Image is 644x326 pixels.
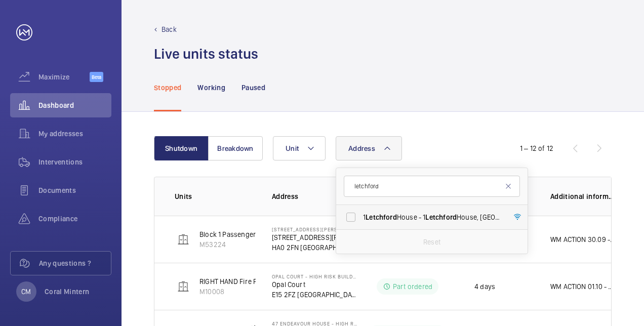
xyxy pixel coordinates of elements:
p: [STREET_ADDRESS][PERSON_NAME] [272,232,357,242]
p: Stopped [154,83,181,93]
p: CM [21,287,31,297]
p: Units [175,191,256,201]
div: 1 – 12 of 12 [520,143,553,153]
p: M53224 [199,239,268,250]
p: RIGHT HAND Fire Fighting Lift 11 Floors Machine Roomless [199,276,381,287]
p: 4 days [474,281,495,292]
button: Address [336,136,402,160]
span: Address [348,144,375,152]
p: WM ACTION 01.10 - Parts on order, ETA [DATE]. WM ACTION 29/09 - rollers and clips required chasin... [550,281,615,292]
span: Dashboard [38,100,111,110]
span: Any questions ? [39,258,111,268]
p: Additional information [550,191,615,201]
p: Back [162,24,177,34]
img: elevator.svg [177,280,189,293]
p: Reset [423,237,440,247]
p: [STREET_ADDRESS][PERSON_NAME] - High Risk Building [272,226,357,232]
p: Coral Mintern [45,287,90,297]
span: 1 House - 1 House, [GEOGRAPHIC_DATA] E3 2ZF [363,212,502,222]
span: Letchford [425,213,457,221]
p: Working [197,83,225,93]
button: Breakdown [208,136,263,160]
p: Opal Court - High Risk Building [272,273,357,279]
p: HA0 2FN [GEOGRAPHIC_DATA] [272,242,357,253]
span: Unit [286,144,299,152]
img: elevator.svg [177,233,189,246]
p: Block 1 Passenger Lift [199,229,268,239]
span: Documents [38,185,111,195]
p: Paused [241,83,265,93]
span: My addresses [38,129,111,139]
button: Unit [273,136,326,160]
span: Interventions [38,157,111,167]
p: E15 2FZ [GEOGRAPHIC_DATA] [272,290,357,300]
span: Letchford [366,213,397,221]
span: Beta [90,72,103,82]
p: WM ACTION 30.09 - Parts on order ETA [DATE] WM ACTION - 29/09 - New safety edge lead required cha... [550,234,615,244]
p: Opal Court [272,279,357,290]
h1: Live units status [154,45,258,63]
input: Search by address [344,176,520,197]
span: Compliance [38,214,111,224]
button: Shutdown [154,136,209,160]
span: Maximize [38,72,90,82]
p: M10008 [199,287,381,297]
p: Part ordered [393,281,432,292]
p: Address [272,191,357,201]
